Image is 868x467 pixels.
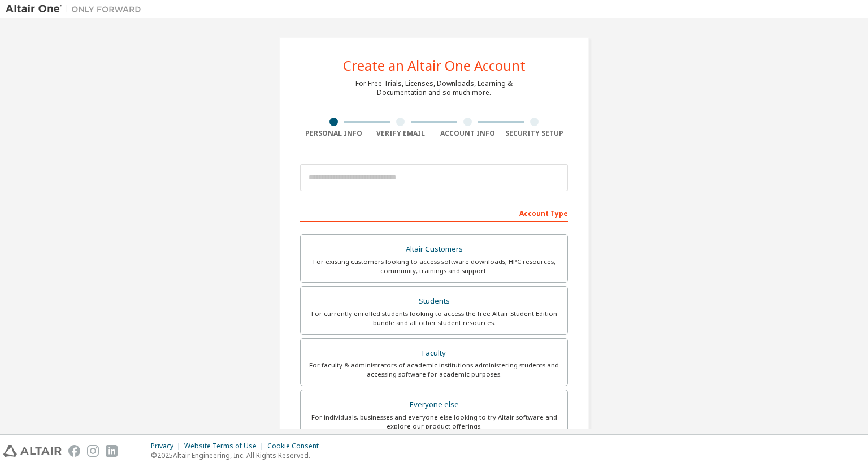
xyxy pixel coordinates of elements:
div: Faculty [307,345,561,361]
div: For existing customers looking to access software downloads, HPC resources, community, trainings ... [307,257,561,275]
p: © 2025 Altair Engineering, Inc. All Rights Reserved. [151,451,325,460]
img: linkedin.svg [106,445,118,457]
div: Create an Altair One Account [343,59,526,72]
div: Account Type [300,204,568,222]
div: For individuals, businesses and everyone else looking to try Altair software and explore our prod... [307,413,561,431]
div: Students [307,293,561,309]
div: For faculty & administrators of academic institutions administering students and accessing softwa... [307,361,561,379]
div: Privacy [151,442,184,451]
div: For currently enrolled students looking to access the free Altair Student Edition bundle and all ... [307,309,561,327]
div: Cookie Consent [267,442,325,451]
img: facebook.svg [68,445,80,457]
div: Everyone else [307,397,561,413]
div: For Free Trials, Licenses, Downloads, Learning & Documentation and so much more. [355,79,513,97]
div: Personal Info [300,129,367,138]
div: Account Info [434,129,501,138]
div: Website Terms of Use [184,442,267,451]
div: Altair Customers [307,241,561,257]
div: Verify Email [367,129,435,138]
img: Altair One [6,3,147,15]
img: instagram.svg [87,445,99,457]
div: Security Setup [501,129,568,138]
img: altair_logo.svg [3,445,62,457]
